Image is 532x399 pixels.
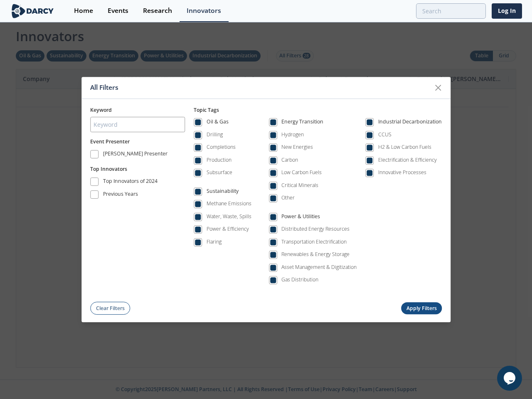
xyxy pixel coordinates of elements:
[143,7,172,14] div: Research
[207,213,251,220] div: Water, Waste, Spills
[90,117,185,132] input: Keyword
[90,165,127,172] span: Top Innovators
[378,131,392,138] div: CCUS
[207,131,223,138] div: Drilling
[281,169,322,177] div: Low Carbon Fuels
[281,264,357,271] div: Asset Management & Digitization
[497,366,524,391] iframe: chat widget
[103,190,138,200] div: Previous Years
[103,150,167,160] div: [PERSON_NAME] Presenter
[281,131,304,138] div: Hydrogen
[90,80,430,96] div: All Filters
[90,106,112,113] span: Keyword
[281,238,347,246] div: Transportation Electrification
[281,213,320,223] div: Power & Utilities
[492,3,522,19] a: Log In
[281,226,350,233] div: Distributed Energy Resources
[207,200,251,208] div: Methane Emissions
[281,276,318,284] div: Gas Distribution
[281,182,318,189] div: Critical Minerals
[90,138,130,145] span: Event Presenter
[207,187,239,197] div: Sustainability
[378,156,437,164] div: Electrification & Efficiency
[207,156,232,164] div: Production
[207,238,222,246] div: Flaring
[207,118,229,128] div: Oil & Gas
[378,144,431,151] div: H2 & Low Carbon Fuels
[281,144,313,151] div: New Energies
[281,118,323,128] div: Energy Transition
[378,169,426,177] div: Innovative Processes
[194,106,219,113] span: Topic Tags
[416,3,486,19] input: Advanced Search
[90,138,130,145] button: Event Presenter
[74,7,93,14] div: Home
[187,7,221,14] div: Innovators
[207,226,249,233] div: Power & Efficiency
[10,4,55,18] img: logo-wide.svg
[90,302,130,315] button: Clear Filters
[207,144,236,151] div: Completions
[281,251,350,259] div: Renewables & Energy Storage
[281,156,298,164] div: Carbon
[103,177,158,187] div: Top Innovators of 2024
[401,303,442,315] button: Apply Filters
[108,7,128,14] div: Events
[90,165,127,173] button: Top Innovators
[281,195,295,202] div: Other
[207,169,232,177] div: Subsurface
[378,118,442,128] div: Industrial Decarbonization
